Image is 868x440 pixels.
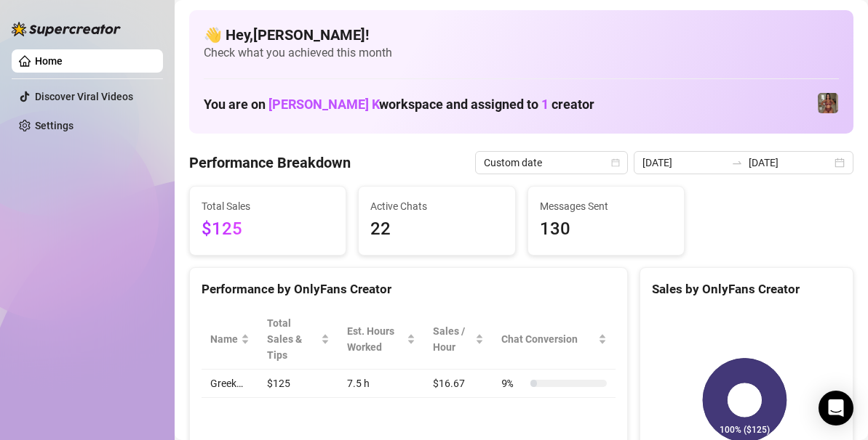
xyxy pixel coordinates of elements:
span: calendar [611,158,620,167]
a: Settings [35,120,73,131]
span: Check what you achieved this month [204,45,839,61]
span: 22 [370,216,503,243]
input: Start date [642,155,725,171]
h4: Performance Breakdown [189,152,351,173]
span: 130 [540,216,672,243]
th: Name [202,309,258,370]
td: $16.67 [424,370,493,398]
td: Greek… [202,370,258,398]
a: Discover Viral Videos [35,91,133,102]
span: Messages Sent [540,198,672,214]
div: Performance by OnlyFans Creator [202,280,616,299]
td: 7.5 h [338,370,424,398]
img: logo-BBDzfeDw.svg [12,22,121,36]
td: $125 [258,370,338,398]
th: Sales / Hour [424,309,493,370]
span: to [731,157,743,168]
th: Total Sales & Tips [258,309,338,370]
h4: 👋 Hey, [PERSON_NAME] ! [204,25,839,45]
div: Open Intercom Messenger [819,391,853,425]
span: Chat Conversion [501,331,595,347]
div: Sales by OnlyFans Creator [652,280,841,299]
h1: You are on workspace and assigned to creator [204,97,594,113]
span: Total Sales & Tips [267,315,318,363]
span: Name [210,331,238,347]
th: Chat Conversion [493,309,616,370]
span: Custom date [484,152,619,174]
span: 9 % [501,375,525,391]
span: Sales / Hour [433,323,472,355]
input: End date [749,155,832,171]
span: swap-right [731,157,743,168]
div: Est. Hours Worked [347,323,404,355]
img: Greek [818,93,838,113]
span: Active Chats [370,198,503,214]
a: Home [35,55,63,67]
span: 1 [541,97,549,112]
span: Total Sales [202,198,334,214]
span: $125 [202,216,334,243]
span: [PERSON_NAME] K [268,97,379,112]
